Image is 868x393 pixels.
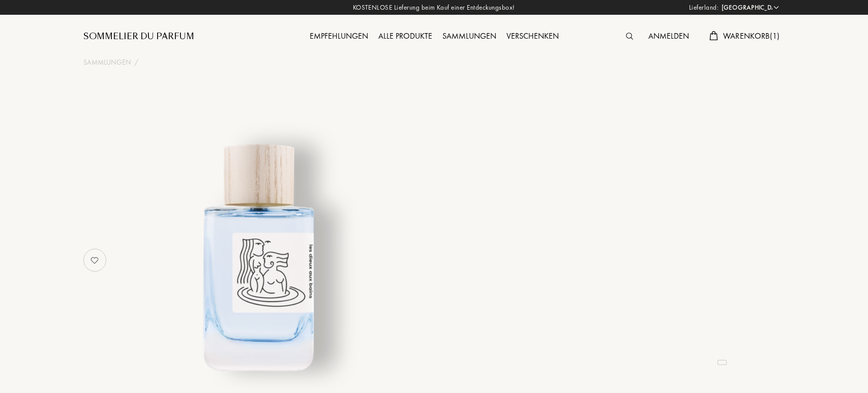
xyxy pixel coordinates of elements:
div: Anmelden [643,30,694,43]
a: Alle Produkte [373,31,437,41]
img: search_icn.svg [626,33,633,40]
span: Warenkorb ( 1 ) [723,31,780,41]
div: Alle Produkte [373,30,437,43]
a: Sommelier du Parfum [83,31,194,43]
img: no_like_p.png [84,250,105,270]
a: Anmelden [643,31,694,41]
div: Empfehlungen [305,30,373,43]
div: Verschenken [501,30,564,43]
div: Sammlungen [437,30,501,43]
img: undefined undefined [133,129,384,381]
img: cart.svg [709,31,717,40]
a: Sammlungen [83,57,131,68]
img: arrow_w.png [772,4,780,11]
span: Lieferland: [689,3,719,13]
a: Verschenken [501,31,564,41]
a: Empfehlungen [305,31,373,41]
div: / [134,57,138,68]
a: Sammlungen [437,31,501,41]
